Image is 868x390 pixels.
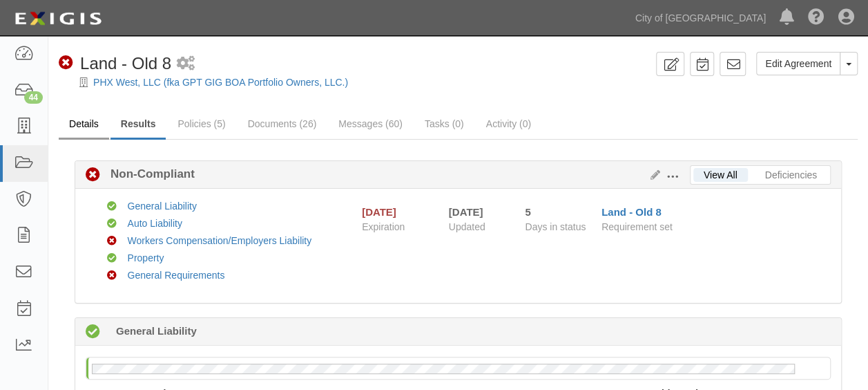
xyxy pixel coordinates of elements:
b: Non-Compliant [100,166,195,183]
b: General Liability [116,324,197,338]
a: General Liability [128,201,197,212]
i: Compliant [107,202,117,212]
a: Messages (60) [328,110,413,138]
i: Non-Compliant [86,168,100,183]
a: Tasks (0) [414,110,474,138]
div: Since 10/01/2025 [525,205,591,219]
span: Days in status [525,221,586,232]
i: Help Center - Complianz [808,10,824,26]
a: City of [GEOGRAPHIC_DATA] [628,4,773,32]
a: Auto Liability [128,218,182,229]
i: Compliant [107,219,117,229]
i: Compliant 97 days (since 07/01/2025) [86,325,100,340]
a: Land - Old 8 [601,206,662,218]
a: Activity (0) [476,110,541,138]
i: Compliant [107,254,117,263]
div: Land - Old 8 [59,52,171,75]
i: Non-Compliant [59,56,73,71]
a: Policies (5) [167,110,235,138]
a: Edit Agreement [756,52,840,75]
a: Edit Results [645,169,660,180]
i: Non-Compliant [107,271,117,281]
span: Updated [449,221,485,232]
div: [DATE] [449,205,505,219]
i: Non-Compliant [107,236,117,246]
i: 1 scheduled workflow [177,57,195,71]
a: General Requirements [128,270,225,281]
a: Workers Compensation/Employers Liability [128,235,312,246]
a: Documents (26) [238,110,327,138]
a: Property [128,252,164,263]
span: Requirement set [601,221,673,232]
span: Expiration [362,220,438,234]
a: View All [693,168,748,182]
div: [DATE] [362,205,396,219]
div: 44 [24,91,43,104]
a: Details [59,110,109,140]
img: logo-5460c22ac91f19d4615b14bd174203de0afe785f0fc80cf4dbbc73dc1793850b.png [10,6,106,31]
a: PHX West, LLC (fka GPT GIG BOA Portfolio Owners, LLC.) [93,77,348,88]
a: Results [110,110,166,140]
span: Land - Old 8 [80,54,171,73]
a: Deficiencies [755,168,827,182]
